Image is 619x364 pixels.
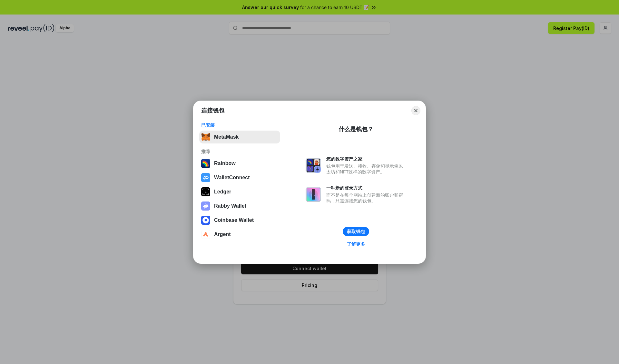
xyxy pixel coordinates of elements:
[201,187,210,196] img: svg+xml,%3Csvg%20xmlns%3D%22http%3A%2F%2Fwww.w3.org%2F2000%2Fsvg%22%20width%3D%2228%22%20height%3...
[201,230,210,239] img: svg+xml,%3Csvg%20width%3D%2228%22%20height%3D%2228%22%20viewBox%3D%220%200%2028%2028%22%20fill%3D...
[201,149,278,154] div: 推荐
[201,159,210,168] img: svg+xml,%3Csvg%20width%3D%22120%22%20height%3D%22120%22%20viewBox%3D%220%200%20120%20120%22%20fil...
[347,229,365,234] div: 获取钱包
[201,122,278,128] div: 已安装
[199,214,280,227] button: Coinbase Wallet
[201,202,210,211] img: svg+xml,%3Csvg%20xmlns%3D%22http%3A%2F%2Fwww.w3.org%2F2000%2Fsvg%22%20fill%3D%22none%22%20viewBox...
[201,107,224,114] h1: 连接钱包
[214,134,239,140] div: MetaMask
[306,187,321,202] img: svg+xml,%3Csvg%20xmlns%3D%22http%3A%2F%2Fwww.w3.org%2F2000%2Fsvg%22%20fill%3D%22none%22%20viewBox...
[326,163,406,175] div: 钱包用于发送、接收、存储和显示像以太坊和NFT这样的数字资产。
[199,131,280,143] button: MetaMask
[347,241,365,247] div: 了解更多
[411,106,420,115] button: Close
[199,228,280,241] button: Argent
[201,216,210,225] img: svg+xml,%3Csvg%20width%3D%2228%22%20height%3D%2228%22%20viewBox%3D%220%200%2028%2028%22%20fill%3D...
[326,192,406,204] div: 而不是在每个网站上创建新的账户和密码，只需连接您的钱包。
[214,189,231,195] div: Ledger
[199,157,280,170] button: Rainbow
[214,161,236,166] div: Rainbow
[199,185,280,198] button: Ledger
[201,133,210,142] img: svg+xml,%3Csvg%20fill%3D%22none%22%20height%3D%2233%22%20viewBox%3D%220%200%2035%2033%22%20width%...
[214,203,246,209] div: Rabby Wallet
[214,231,231,237] div: Argent
[199,171,280,184] button: WalletConnect
[343,240,369,248] a: 了解更多
[201,173,210,182] img: svg+xml,%3Csvg%20width%3D%2228%22%20height%3D%2228%22%20viewBox%3D%220%200%2028%2028%22%20fill%3D...
[199,200,280,212] button: Rabby Wallet
[339,125,373,133] div: 什么是钱包？
[326,156,406,162] div: 您的数字资产之家
[343,227,369,236] button: 获取钱包
[214,217,254,223] div: Coinbase Wallet
[214,175,250,181] div: WalletConnect
[326,185,406,191] div: 一种新的登录方式
[306,158,321,173] img: svg+xml,%3Csvg%20xmlns%3D%22http%3A%2F%2Fwww.w3.org%2F2000%2Fsvg%22%20fill%3D%22none%22%20viewBox...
